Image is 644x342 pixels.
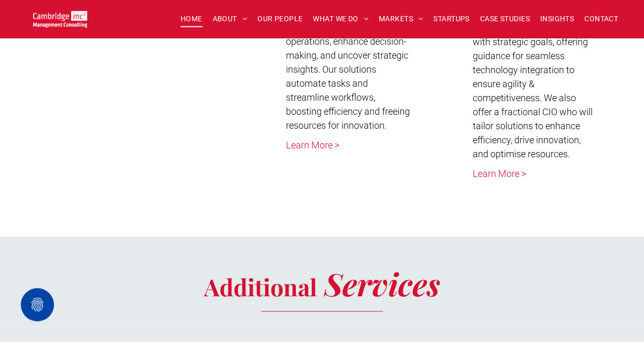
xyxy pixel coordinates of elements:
[175,11,208,27] a: HOME
[286,140,339,151] a: Learn More >
[33,12,87,23] a: Your Business Transformed | Cambridge Management Consulting
[308,11,374,27] a: WHAT WE DO
[579,11,623,27] a: CONTACT
[428,11,474,27] a: STARTUPS
[181,11,202,27] span: HOME
[208,11,253,27] a: ABOUT
[374,11,428,27] a: MARKETS
[252,11,308,27] a: OUR PEOPLE
[473,168,526,179] a: Learn More >
[286,8,410,131] span: We leverage data analytics and AI to transform operations, enhance decision-making, and uncover s...
[324,263,440,304] span: Services
[475,11,535,27] a: CASE STUDIES
[33,11,87,28] img: Go to Homepage
[535,11,579,27] a: INSIGHTS
[204,271,317,302] span: Additional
